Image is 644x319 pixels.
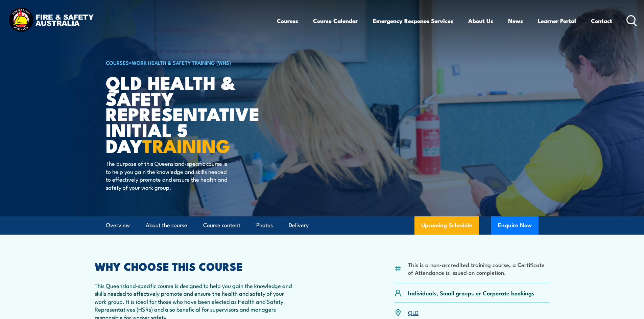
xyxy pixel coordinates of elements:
a: Delivery [289,216,309,234]
a: Course content [203,216,240,234]
a: Contact [591,12,612,30]
a: About the course [146,216,187,234]
a: Photos [256,216,273,234]
a: Courses [277,12,298,30]
a: News [508,12,523,30]
a: Course Calendar [313,12,358,30]
p: Individuals, Small groups or Corporate bookings [408,289,534,297]
a: QLD [408,308,419,316]
h6: > [106,58,273,67]
a: Work Health & Safety Training (WHS) [132,59,231,66]
a: Learner Portal [538,12,576,30]
a: Emergency Response Services [373,12,453,30]
a: COURSES [106,59,129,66]
a: Upcoming Schedule [414,216,479,235]
h1: QLD Health & Safety Representative Initial 5 Day [106,74,273,153]
h2: WHY CHOOSE THIS COURSE [95,261,292,271]
a: Overview [106,216,130,234]
li: This is a non-accredited training course, a Certificate of Attendance is issued on completion. [408,261,550,276]
button: Enquire Now [491,216,539,235]
a: About Us [468,12,493,30]
strong: TRAINING [142,131,230,159]
p: The purpose of this Queensland-specific course is to help you gain the knowledge and skills neede... [106,159,229,191]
